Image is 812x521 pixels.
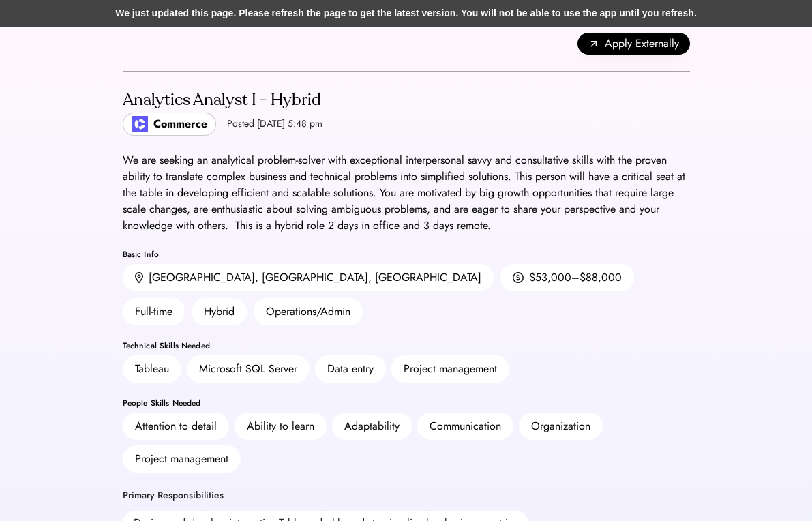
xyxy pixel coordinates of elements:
[123,89,322,111] div: Analytics Analyst I - Hybrid
[135,272,143,284] img: location.svg
[123,399,690,407] div: People Skills Needed
[404,361,497,377] div: Project management
[149,269,481,286] div: [GEOGRAPHIC_DATA], [GEOGRAPHIC_DATA], [GEOGRAPHIC_DATA]
[135,361,169,377] div: Tableau
[531,418,590,434] div: Organization
[577,33,690,55] button: Apply Externally
[135,418,217,434] div: Attention to detail
[123,250,690,258] div: Basic Info
[327,361,374,377] div: Data entry
[153,116,207,132] div: Commerce
[132,116,148,132] img: poweredbycommerce_logo.jpeg
[123,342,690,350] div: Technical Skills Needed
[123,152,690,234] div: We are seeking an analytical problem-solver with exceptional interpersonal savvy and consultative...
[513,271,524,284] img: money.svg
[344,418,400,434] div: Adaptability
[430,418,501,434] div: Communication
[123,298,185,325] div: Full-time
[227,117,322,131] div: Posted [DATE] 5:48 pm
[529,269,622,286] div: $53,000–$88,000
[135,451,228,467] div: Project management
[192,298,247,325] div: Hybrid
[247,418,314,434] div: Ability to learn
[199,361,297,377] div: Microsoft SQL Server
[605,35,679,52] span: Apply Externally
[123,489,224,503] div: Primary Responsibilities
[254,298,363,325] div: Operations/Admin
